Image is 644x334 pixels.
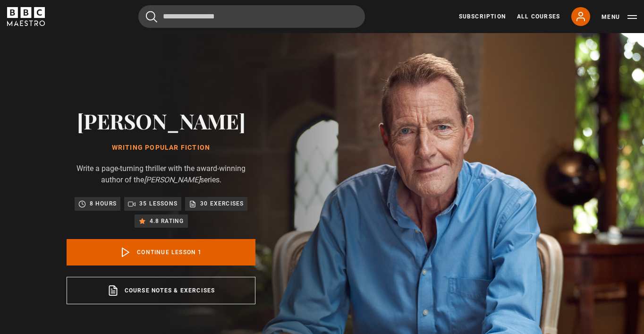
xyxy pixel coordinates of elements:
[90,199,117,208] p: 8 hours
[602,12,637,22] button: Toggle navigation
[67,144,255,152] h1: Writing Popular Fiction
[150,216,184,226] p: 4.8 rating
[146,11,157,23] button: Submit the search query
[517,12,560,21] a: All Courses
[67,239,255,265] a: Continue lesson 1
[200,199,244,208] p: 30 exercises
[138,5,365,28] input: Search
[144,175,200,184] i: [PERSON_NAME]
[67,109,255,133] h2: [PERSON_NAME]
[459,12,506,21] a: Subscription
[139,199,178,208] p: 35 lessons
[7,7,45,26] svg: BBC Maestro
[67,277,255,304] a: Course notes & exercises
[67,163,255,186] p: Write a page-turning thriller with the award-winning author of the series.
